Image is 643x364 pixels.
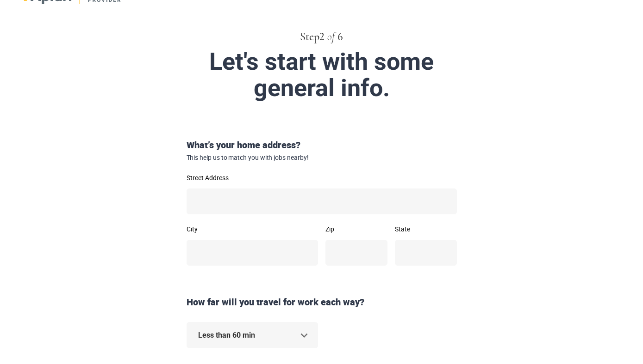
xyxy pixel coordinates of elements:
[187,226,318,232] label: City
[327,31,335,42] span: of
[183,296,461,309] div: How far will you travel for work each way?
[85,29,559,45] div: Step 2 6
[187,322,318,348] div: Less than 60 min
[187,175,457,181] label: Street Address
[187,154,457,162] span: This help us to match you with jobs nearby!
[325,226,387,232] label: Zip
[103,49,540,101] div: Let's start with some general info.
[395,226,457,232] label: State
[183,139,461,162] div: What’s your home address?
